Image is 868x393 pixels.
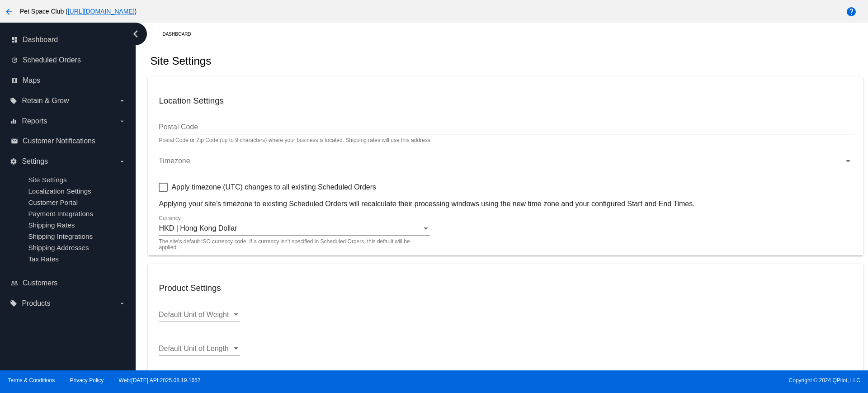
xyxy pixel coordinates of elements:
[11,279,18,287] i: people_outline
[11,77,18,84] i: map
[159,345,240,353] mat-select: Default Unit of Length
[68,8,135,15] a: [URL][DOMAIN_NAME]
[11,57,18,64] i: update
[159,123,852,131] input: Postal Code
[159,345,229,352] span: Default Unit of Length
[159,96,852,106] h3: Location Settings
[8,377,55,384] a: Terms & Conditions
[70,377,104,384] a: Privacy Policy
[23,36,58,44] span: Dashboard
[22,157,48,166] span: Settings
[159,200,852,208] p: Applying your site’s timezone to existing Scheduled Orders will recalculate their processing wind...
[11,73,126,88] a: map Maps
[11,33,126,47] a: dashboard Dashboard
[28,176,66,184] a: Site Settings
[128,27,143,41] i: chevron_left
[11,276,126,290] a: people_outline Customers
[11,53,126,67] a: update Scheduled Orders
[23,76,40,85] span: Maps
[159,157,852,165] mat-select: Timezone
[4,6,14,17] mat-icon: arrow_back
[159,224,237,232] span: HKD | Hong Kong Dollar
[11,134,126,148] a: email Customer Notifications
[11,137,18,145] i: email
[23,56,81,64] span: Scheduled Orders
[28,255,59,263] a: Tax Rates
[10,118,17,125] i: equalizer
[159,157,190,165] span: Timezone
[10,97,17,104] i: local_offer
[11,36,18,43] i: dashboard
[118,300,126,307] i: arrow_drop_down
[119,377,201,384] a: Web:[DATE] API:2025.08.19.1657
[159,311,229,318] span: Default Unit of Weight
[23,137,95,145] span: Customer Notifications
[159,311,240,319] mat-select: Default Unit of Weight
[150,55,211,67] h2: Site Settings
[442,377,860,384] span: Copyright © 2024 QPilot, LLC
[28,187,91,195] a: Localization Settings
[28,221,75,229] a: Shipping Rates
[28,244,89,251] a: Shipping Addresses
[159,224,430,232] mat-select: Currency
[159,137,432,144] div: Postal Code or Zip Code (up to 9 characters) where your business is located. Shipping rates will ...
[28,199,78,206] a: Customer Portal
[171,182,376,193] span: Apply timezone (UTC) changes to all existing Scheduled Orders
[118,97,126,104] i: arrow_drop_down
[28,232,93,240] a: Shipping Integrations
[23,279,57,287] span: Customers
[28,210,93,218] a: Payment Integrations
[159,283,852,293] h3: Product Settings
[159,239,425,251] mat-hint: The site's default ISO currency code. If a currency isn’t specified in Scheduled Orders, this def...
[22,299,50,308] span: Products
[10,300,17,307] i: local_offer
[22,97,69,105] span: Retain & Grow
[20,8,137,15] span: Pet Space Club ( )
[118,118,126,125] i: arrow_drop_down
[22,117,47,125] span: Reports
[10,158,17,165] i: settings
[846,6,857,17] mat-icon: help
[118,158,126,165] i: arrow_drop_down
[162,27,199,41] a: Dashboard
